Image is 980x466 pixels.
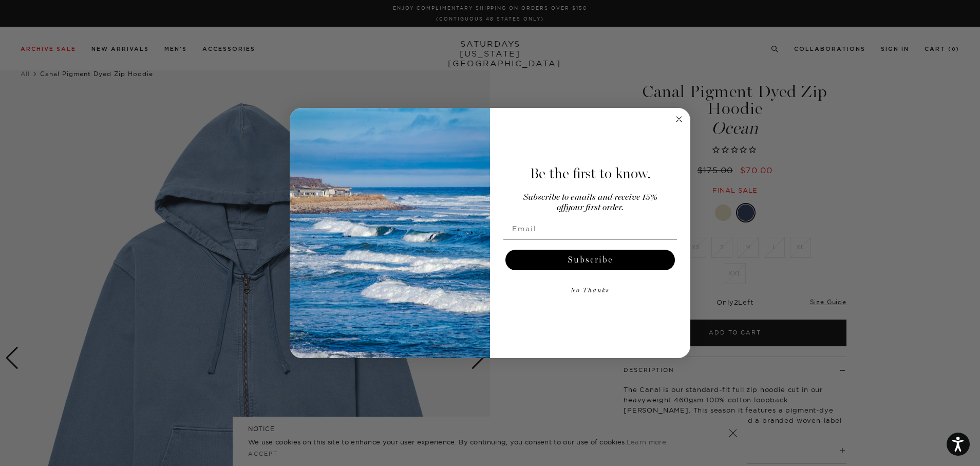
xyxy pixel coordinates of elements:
[505,250,675,270] button: Subscribe
[557,203,566,212] span: off
[523,193,657,202] span: Subscribe to emails and receive 15%
[673,113,685,125] button: Close dialog
[566,203,624,212] span: your first order.
[503,281,677,301] button: No Thanks
[503,218,677,239] input: Email
[530,165,651,182] span: Be the first to know.
[290,108,490,359] img: 125c788d-000d-4f3e-b05a-1b92b2a23ec9.jpeg
[503,239,677,239] img: underline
